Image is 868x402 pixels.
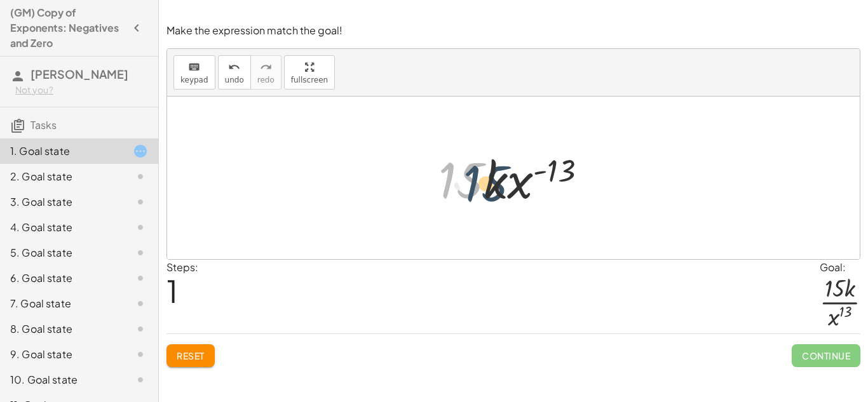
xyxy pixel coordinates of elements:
[133,245,148,260] i: Task not started.
[166,260,198,274] label: Steps:
[133,271,148,286] i: Task not started.
[31,67,128,81] span: [PERSON_NAME]
[133,296,148,311] i: Task not started.
[133,194,148,210] i: Task not started.
[10,169,112,184] div: 2. Goal state
[10,271,112,286] div: 6. Goal state
[10,194,112,210] div: 3. Goal state
[133,347,148,362] i: Task not started.
[10,245,112,260] div: 5. Goal state
[260,60,272,75] i: redo
[166,271,178,310] span: 1
[166,23,860,38] p: Make the expression match the goal!
[188,60,200,75] i: keyboard
[284,55,335,90] button: fullscreen
[225,76,244,84] span: undo
[10,347,112,362] div: 9. Goal state
[31,118,57,131] span: Tasks
[10,372,112,387] div: 10. Goal state
[291,76,328,84] span: fullscreen
[173,55,215,90] button: keyboardkeypad
[133,144,148,159] i: Task started.
[820,260,860,275] div: Goal:
[228,60,240,75] i: undo
[10,144,112,159] div: 1. Goal state
[133,220,148,235] i: Task not started.
[133,321,148,337] i: Task not started.
[133,169,148,184] i: Task not started.
[177,350,205,361] span: Reset
[10,220,112,235] div: 4. Goal state
[257,76,275,84] span: redo
[10,321,112,337] div: 8. Goal state
[180,76,208,84] span: keypad
[10,296,112,311] div: 7. Goal state
[15,84,148,97] div: Not you?
[166,344,215,367] button: Reset
[250,55,281,90] button: redoredo
[10,5,125,51] h4: (GM) Copy of Exponents: Negatives and Zero
[133,372,148,387] i: Task not started.
[218,55,251,90] button: undoundo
